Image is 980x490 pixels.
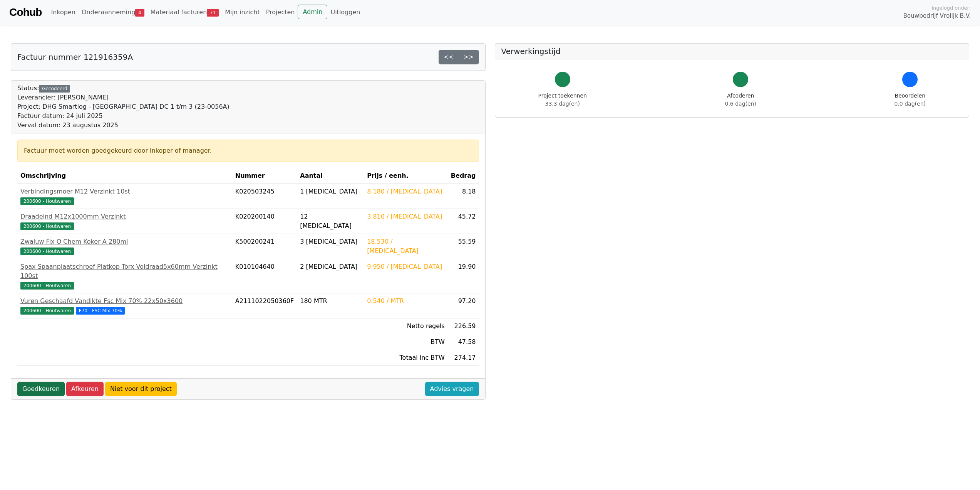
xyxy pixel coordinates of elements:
[17,382,65,396] a: Goedkeuren
[20,212,229,221] div: Draadeind M12x1000mm Verzinkt
[263,5,298,20] a: Projecten
[895,92,926,108] div: Beoordelen
[448,318,479,334] td: 226.59
[367,237,445,256] div: 18.530 / [MEDICAL_DATA]
[232,293,297,318] td: A2111022050360F
[545,101,580,107] span: 33.3 dag(en)
[20,296,229,306] div: Vuren Geschaafd Vandikte Fsc Mix 70% 22x50x3600
[222,5,263,20] a: Mijn inzicht
[300,237,361,246] div: 3 [MEDICAL_DATA]
[448,350,479,366] td: 274.17
[725,101,756,107] span: 0.6 dag(en)
[17,121,230,130] div: Verval datum: 23 augustus 2025
[300,296,361,306] div: 180 MTR
[17,52,133,62] h5: Factuur nummer 121916359A
[24,146,472,155] div: Factuur moet worden goedgekeurd door inkoper of manager.
[425,382,479,396] a: Advies vragen
[17,111,230,121] div: Factuur datum: 24 juli 2025
[439,50,459,64] a: <<
[364,318,448,334] td: Netto regels
[300,262,361,271] div: 2 [MEDICAL_DATA]
[327,5,363,20] a: Uitloggen
[9,3,42,22] a: Cohub
[20,187,229,205] a: Verbindingsmoer M12 Verzinkt 10st200600 - Houtwaren
[66,382,104,396] a: Afkeuren
[232,259,297,293] td: K010104640
[20,262,229,281] div: Spax Spaanplaatschroef Platkop Torx Voldraad5x60mm Verzinkt 100st
[20,237,229,256] a: Zwaluw Fix O Chem Koker A 280ml200600 - Houtwaren
[364,334,448,350] td: BTW
[903,12,971,20] span: Bouwbedrijf Vrolijk B.V.
[300,212,361,231] div: 12 [MEDICAL_DATA]
[232,234,297,259] td: K500200241
[931,4,971,12] span: Ingelogd onder:
[448,168,479,184] th: Bedrag
[538,92,587,108] div: Project toekennen
[232,168,297,184] th: Nummer
[459,50,479,64] a: >>
[79,5,147,20] a: Onderaanneming4
[20,237,229,246] div: Zwaluw Fix O Chem Koker A 280ml
[232,184,297,209] td: K020503245
[76,307,125,315] span: F70 - FSC Mix 70%
[20,262,229,290] a: Spax Spaanplaatschroef Platkop Torx Voldraad5x60mm Verzinkt 100st200600 - Houtwaren
[448,259,479,293] td: 19.90
[17,168,232,184] th: Omschrijving
[297,168,364,184] th: Aantal
[20,296,229,315] a: Vuren Geschaafd Vandikte Fsc Mix 70% 22x50x3600200600 - Houtwaren F70 - FSC Mix 70%
[20,222,74,230] span: 200600 - Houtwaren
[367,262,445,271] div: 9.950 / [MEDICAL_DATA]
[232,209,297,234] td: K020200140
[725,92,756,108] div: Afcoderen
[147,5,222,20] a: Materiaal facturen71
[448,234,479,259] td: 55.59
[298,5,327,19] a: Admin
[364,168,448,184] th: Prijs / eenh.
[135,9,144,17] span: 4
[448,293,479,318] td: 97.20
[17,102,230,111] div: Project: DHG Smartlog - [GEOGRAPHIC_DATA] DC 1 t/m 3 (23-0056A)
[39,85,70,93] div: Gecodeerd
[20,212,229,231] a: Draadeind M12x1000mm Verzinkt200600 - Houtwaren
[448,209,479,234] td: 45.72
[20,248,74,255] span: 200600 - Houtwaren
[501,47,963,56] h5: Verwerkingstijd
[448,334,479,350] td: 47.58
[364,350,448,366] td: Totaal inc BTW
[367,296,445,306] div: 0.540 / MTR
[105,382,177,396] a: Niet voor dit project
[17,93,230,102] div: Leverancier: [PERSON_NAME]
[367,212,445,221] div: 3.810 / [MEDICAL_DATA]
[20,187,229,196] div: Verbindingsmoer M12 Verzinkt 10st
[367,187,445,196] div: 8.180 / [MEDICAL_DATA]
[20,197,74,205] span: 200600 - Houtwaren
[448,184,479,209] td: 8.18
[895,101,926,107] span: 0.0 dag(en)
[48,5,78,20] a: Inkopen
[20,282,74,290] span: 200600 - Houtwaren
[20,307,74,315] span: 200600 - Houtwaren
[207,9,219,17] span: 71
[17,84,230,130] div: Status:
[300,187,361,196] div: 1 [MEDICAL_DATA]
